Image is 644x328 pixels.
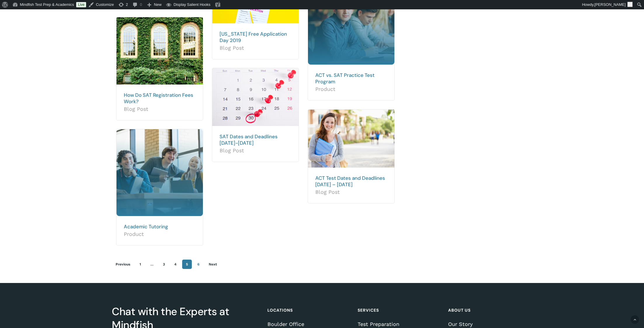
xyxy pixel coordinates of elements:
a: Page 4 [170,260,180,269]
a: Live [76,2,86,7]
a: How Do SAT Registration Fees Work? [124,92,193,105]
a: Previous [112,260,134,269]
a: Boulder Office [267,321,349,327]
a: Academic Tutoring [124,223,168,230]
a: Page 6 [194,260,203,269]
span: Product [315,86,387,93]
h4: Locations [267,305,349,315]
a: Next [205,260,221,269]
h4: About Us [448,305,530,315]
a: Our Story [448,321,530,327]
a: ACT Test Dates and Deadlines [DATE] – [DATE] [315,175,385,188]
a: [US_STATE] Free Application Day 2019 [220,31,287,44]
img: Academic Tutoring 1 1 [116,129,203,216]
a: Back to top [631,315,639,324]
span: Blog Post [315,189,387,196]
a: ACT vs. SAT Practice Test Program [315,72,375,85]
nav: Pagination Navigation [112,259,400,268]
a: Page 3 [159,260,169,269]
a: SAT Dates and Deadlines [DATE]-[DATE] [220,133,278,146]
a: Page 1 [136,260,145,269]
span: Page 5 [182,260,192,269]
span: Blog Post [220,44,291,51]
span: Blog Post [220,147,291,154]
span: [PERSON_NAME] [594,2,626,7]
a: Test Preparation [358,321,440,327]
span: … [147,259,157,269]
h4: Services [358,305,440,315]
span: Blog Post [124,106,196,113]
span: Product [124,231,196,238]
